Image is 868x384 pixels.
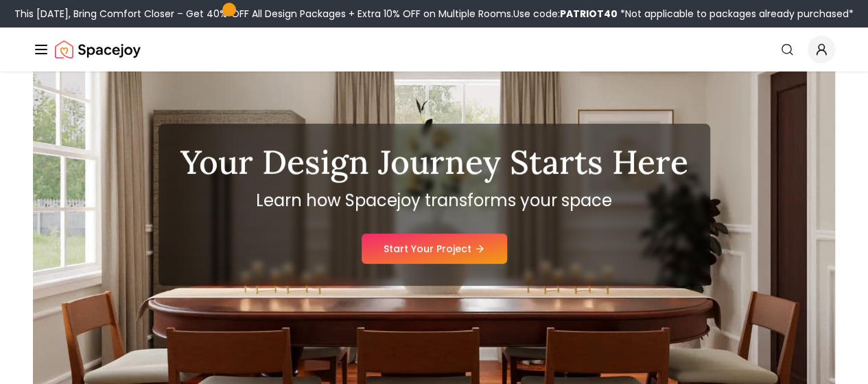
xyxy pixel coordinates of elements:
nav: Global [33,27,835,71]
span: Use code: [513,7,618,21]
b: PATRIOT40 [560,7,618,21]
p: Learn how Spacejoy transforms your space [180,190,688,212]
div: This [DATE], Bring Comfort Closer – Get 40% OFF All Design Packages + Extra 10% OFF on Multiple R... [14,7,854,21]
img: Spacejoy Logo [55,36,141,63]
h1: Your Design Journey Starts Here [180,146,688,179]
a: Start Your Project [362,234,507,264]
span: *Not applicable to packages already purchased* [618,7,854,21]
a: Spacejoy [55,36,141,63]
